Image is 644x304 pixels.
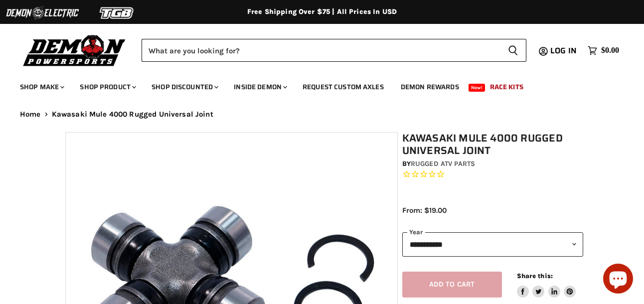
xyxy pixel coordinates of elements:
[550,44,577,57] span: Log in
[411,159,475,168] a: Rugged ATV Parts
[469,84,485,92] span: New!
[226,77,293,97] a: Inside Demon
[402,232,584,257] select: year
[20,32,129,68] img: Demon Powersports
[517,272,576,298] aside: Share this:
[583,43,624,58] a: $0.00
[517,272,553,280] span: Share this:
[402,132,584,157] h1: Kawasaki Mule 4000 Rugged Universal Joint
[601,46,619,55] span: $0.00
[20,110,41,119] a: Home
[546,46,583,55] a: Log in
[500,39,526,62] button: Search
[142,39,500,62] input: Search
[393,77,467,97] a: Demon Rewards
[80,3,155,22] img: TGB Logo 2
[402,158,584,169] div: by
[295,77,391,97] a: Request Custom Axles
[12,77,70,97] a: Shop Make
[5,3,80,22] img: Demon Electric Logo 2
[600,264,636,296] inbox-online-store-chat: Shopify online store chat
[12,73,617,97] ul: Main menu
[402,169,584,180] span: Rated 0.0 out of 5 stars 0 reviews
[144,77,224,97] a: Shop Discounted
[142,39,526,62] form: Product
[402,206,447,215] span: From: $19.00
[52,110,213,119] span: Kawasaki Mule 4000 Rugged Universal Joint
[483,77,531,97] a: Race Kits
[72,77,142,97] a: Shop Product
